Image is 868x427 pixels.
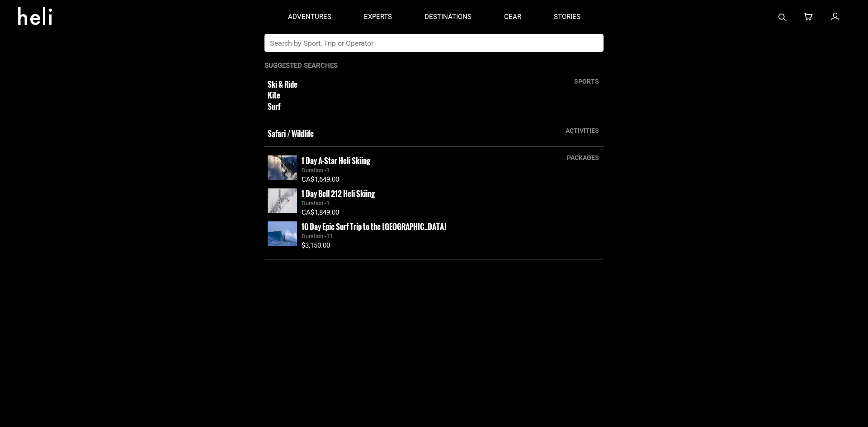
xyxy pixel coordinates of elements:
[302,208,339,216] span: CA$1,849.00
[268,188,297,213] img: images
[268,221,297,246] img: images
[778,14,786,21] img: search-bar-icon.svg
[364,12,392,22] p: experts
[268,155,297,180] img: images
[302,221,447,232] small: 10 Day Epic Surf Trip to the [GEOGRAPHIC_DATA]
[570,77,604,86] div: sports
[302,155,370,166] small: 1 Day A-Star Heli Skiing
[268,101,534,112] small: Surf
[288,12,331,22] p: adventures
[268,79,534,90] small: Ski & Ride
[561,126,604,135] div: activities
[326,167,330,174] span: 1
[302,199,600,208] div: Duration -
[302,175,339,183] span: CA$1,649.00
[268,128,534,139] small: Safari / Wildlife
[264,34,585,52] input: Search by Sport, Trip or Operator
[302,166,600,175] div: Duration -
[268,90,534,101] small: Kite
[425,12,472,22] p: destinations
[264,61,604,70] p: Suggested Searches
[326,233,333,239] span: 11
[302,241,330,249] span: $3,150.00
[302,188,375,199] small: 1 Day Bell 212 Heli Skiing
[302,232,600,241] div: Duration -
[562,153,604,162] div: packages
[326,200,330,206] span: 1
